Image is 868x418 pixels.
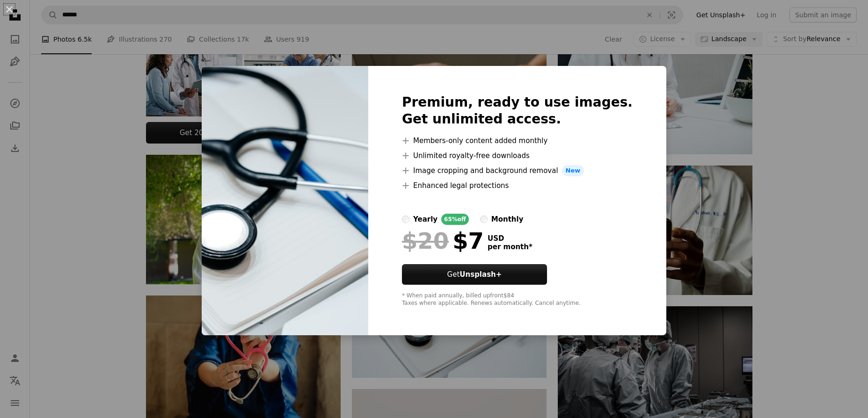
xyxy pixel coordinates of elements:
li: Enhanced legal protections [402,180,633,191]
div: $7 [402,229,484,253]
input: yearly65%off [402,216,409,223]
div: yearly [413,214,438,225]
span: New [562,165,584,176]
h2: Premium, ready to use images. Get unlimited access. [402,94,633,128]
span: $20 [402,229,449,253]
input: monthly [480,216,488,223]
li: Members-only content added monthly [402,135,633,146]
li: Image cropping and background removal [402,165,633,176]
div: monthly [491,214,524,225]
div: 65% off [441,214,469,225]
strong: Unsplash+ [460,270,502,279]
img: premium_photo-1673953509975-576678fa6710 [202,66,368,335]
span: per month * [488,243,532,251]
li: Unlimited royalty-free downloads [402,150,633,161]
div: * When paid annually, billed upfront $84 Taxes where applicable. Renews automatically. Cancel any... [402,292,633,307]
span: USD [488,234,532,243]
button: GetUnsplash+ [402,264,547,285]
